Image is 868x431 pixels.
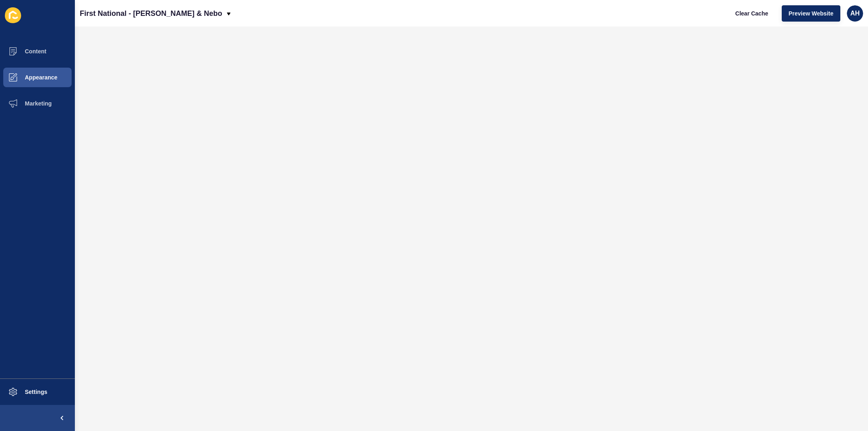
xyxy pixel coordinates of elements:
p: First National - [PERSON_NAME] & Nebo [80,3,222,24]
span: AH [850,9,859,18]
span: Clear Cache [735,9,768,18]
button: Clear Cache [728,5,775,22]
span: Preview Website [789,9,833,18]
button: Preview Website [782,5,840,22]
